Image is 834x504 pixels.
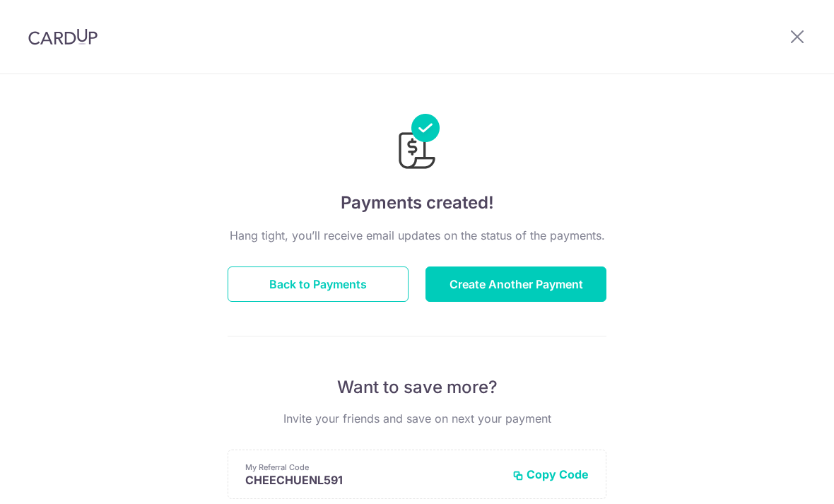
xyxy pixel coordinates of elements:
[228,227,606,244] p: Hang tight, you’ll receive email updates on the status of the payments.
[228,376,606,399] p: Want to save more?
[228,266,409,302] button: Back to Payments
[394,114,440,173] img: Payments
[28,28,98,45] img: CardUp
[228,190,606,216] h4: Payments created!
[228,410,606,427] p: Invite your friends and save on next your payment
[425,266,606,302] button: Create Another Payment
[512,467,589,481] button: Copy Code
[245,462,501,473] p: My Referral Code
[245,473,501,487] p: CHEECHUENL591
